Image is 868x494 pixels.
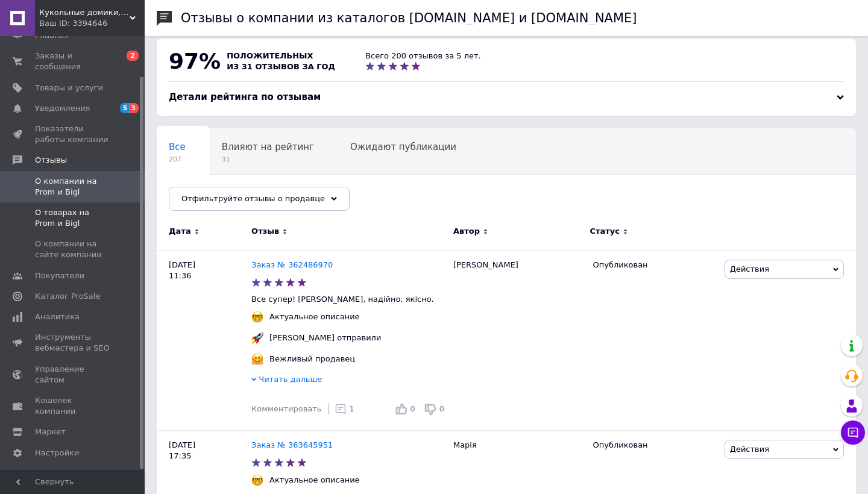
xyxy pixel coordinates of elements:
div: 1 [335,403,354,415]
span: 3 [129,103,139,113]
span: Автор [453,226,480,237]
a: Заказ № 363645951 [251,440,333,449]
span: Дата [169,226,191,237]
div: Опубликованы без комментария [157,175,324,220]
span: Маркет [35,427,66,437]
span: О компании на сайте компании [35,239,112,260]
span: Опубликованы без комме... [169,187,300,198]
span: 97% [169,49,221,73]
span: Отзыв [251,226,279,237]
span: Отзывы [35,155,67,166]
h1: Отзывы о компании из каталогов [DOMAIN_NAME] и [DOMAIN_NAME] [181,11,637,25]
div: [PERSON_NAME] [447,250,587,430]
div: Опубликован [593,440,715,451]
span: Читать дальше [259,375,322,384]
div: Комментировать [251,404,321,414]
img: :rocket: [251,332,263,344]
span: Заказы и сообщения [35,51,112,72]
span: из 31 отзывов за год [227,62,335,71]
span: Статус [590,226,620,237]
span: 0 [439,404,444,413]
img: :nerd_face: [251,474,263,486]
span: 2 [127,51,139,61]
div: Детали рейтинга по отзывам [169,91,844,104]
span: Действия [730,445,769,454]
div: Опубликован [593,260,715,270]
span: Комментировать [251,404,321,413]
div: Всего 200 отзывов за 5 лет. [365,51,480,61]
img: :hugging_face: [251,353,263,365]
button: Чат с покупателем [841,421,865,445]
span: Кукольные домики, парковки, стеллажи от производителя [39,7,130,18]
span: Покупатели [35,270,84,281]
span: Товары и услуги [35,83,103,93]
span: О компании на Prom и Bigl [35,176,112,198]
span: 5 [120,103,130,113]
span: Влияют на рейтинг [222,142,314,152]
span: Управление сайтом [35,364,112,386]
span: Показатели работы компании [35,123,112,145]
span: Настройки [35,448,79,458]
p: Все супер! [PERSON_NAME], надійно, якісно. [251,294,447,305]
span: 0 [410,404,415,413]
span: Каталог ProSale [35,291,100,302]
div: Читать дальше [251,374,447,388]
img: :nerd_face: [251,311,263,323]
a: Заказ № 362486970 [251,260,333,269]
div: Ваш ID: 3394646 [39,18,145,29]
span: Все [169,142,186,152]
span: Кошелек компании [35,395,112,417]
div: Актуальное описание [266,311,363,322]
span: Аналитика [35,311,80,322]
span: 207 [169,155,186,164]
span: Уведомления [35,103,90,114]
div: Актуальное описание [266,475,363,486]
span: 1 [350,404,354,413]
span: Отфильтруйте отзывы о продавце [181,194,325,203]
span: Действия [730,264,769,274]
span: Ожидают публикации [350,142,456,152]
span: Детали рейтинга по отзывам [169,92,321,102]
span: положительных [227,51,313,60]
div: [DATE] 11:36 [157,250,251,430]
div: Вежливый продавец [266,354,358,364]
span: Инструменты вебмастера и SEO [35,332,112,354]
span: О товарах на Prom и Bigl [35,207,112,229]
span: 31 [222,155,314,164]
div: [PERSON_NAME] отправили [266,333,384,343]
